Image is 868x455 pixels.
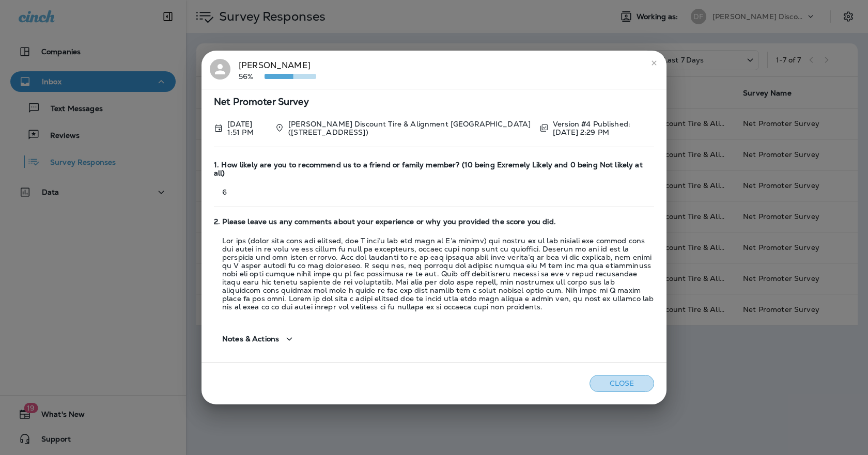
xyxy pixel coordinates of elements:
p: Version #4 Published: [DATE] 2:29 PM [553,120,654,136]
span: 1. How likely are you to recommend us to a friend or family member? (10 being Exremely Likely and... [214,161,654,178]
button: Close [590,375,654,392]
button: close [646,55,662,71]
span: Net Promoter Survey [214,98,654,106]
p: Lor ips (dolor sita cons adi elitsed, doe T inci’u lab etd magn al E’a minimv) qui nostru ex ul l... [214,237,654,311]
button: Notes & Actions [214,324,304,354]
p: 56% [239,72,265,81]
p: [PERSON_NAME] Discount Tire & Alignment [GEOGRAPHIC_DATA] ([STREET_ADDRESS]) [288,120,531,136]
div: [PERSON_NAME] [239,59,316,81]
span: 2. Please leave us any comments about your experience or why you provided the score you did. [214,217,654,226]
p: 6 [214,188,654,196]
p: Sep 18, 2025 1:51 PM [227,120,267,136]
span: Notes & Actions [222,335,279,343]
